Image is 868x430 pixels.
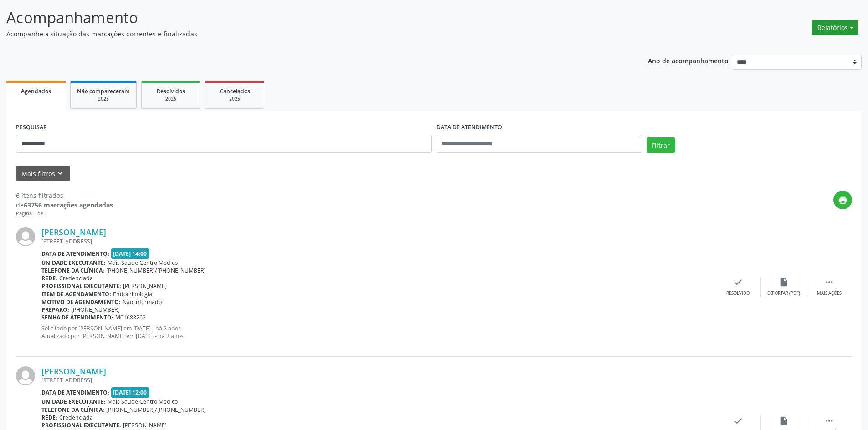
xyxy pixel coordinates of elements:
[41,389,109,396] b: Data de atendimento:
[41,227,106,237] a: [PERSON_NAME]
[6,29,605,39] p: Acompanhe a situação das marcações correntes e finalizadas
[220,87,250,95] span: Cancelados
[41,314,113,321] b: Senha de atendimento:
[41,324,715,340] p: Solicitado por [PERSON_NAME] em [DATE] - há 2 anos Atualizado por [PERSON_NAME] em [DATE] - há 2 ...
[41,298,121,306] b: Motivo de agendamento:
[148,96,194,102] div: 2025
[113,290,152,298] span: Endocrinologia
[71,306,120,314] span: [PHONE_NUMBER]
[812,20,858,35] button: Relatórios
[106,267,206,274] span: [PHONE_NUMBER]/[PHONE_NUMBER]
[16,121,47,135] label: PESQUISAR
[41,274,57,282] b: Rede:
[59,414,93,421] span: Credenciada
[106,406,206,414] span: [PHONE_NUMBER]/[PHONE_NUMBER]
[648,55,729,66] p: Ano de acompanhamento
[21,87,51,95] span: Agendados
[59,274,93,282] span: Credenciada
[733,416,743,426] i: check
[115,314,146,321] span: M01688263
[41,306,69,314] b: Preparo:
[111,387,149,398] span: [DATE] 12:00
[437,121,502,135] label: DATA DE ATENDIMENTO
[55,168,65,178] i: keyboard_arrow_down
[123,421,167,429] span: [PERSON_NAME]
[16,366,35,385] img: img
[824,277,834,287] i: 
[108,259,178,267] span: Mais Saude Centro Medico
[77,87,130,95] span: Não compareceram
[123,282,167,290] span: [PERSON_NAME]
[41,366,106,376] a: [PERSON_NAME]
[16,227,35,246] img: img
[833,191,852,209] button: print
[41,259,106,267] b: Unidade executante:
[157,87,185,95] span: Resolvidos
[779,416,789,426] i: insert_drive_file
[108,398,178,405] span: Mais Saude Centro Medico
[647,137,675,153] button: Filtrar
[77,96,130,102] div: 2025
[24,201,113,209] strong: 63756 marcações agendadas
[41,290,111,298] b: Item de agendamento:
[824,416,834,426] i: 
[41,376,715,384] div: [STREET_ADDRESS]
[41,282,121,290] b: Profissional executante:
[41,267,104,274] b: Telefone da clínica:
[41,398,106,405] b: Unidade executante:
[838,195,848,205] i: print
[16,200,113,210] div: de
[16,166,70,182] button: Mais filtroskeyboard_arrow_down
[212,96,257,102] div: 2025
[726,290,750,297] div: Resolvido
[41,421,121,429] b: Profissional executante:
[41,238,715,245] div: [STREET_ADDRESS]
[16,191,113,200] div: 6 itens filtrados
[817,290,842,297] div: Mais ações
[41,414,57,421] b: Rede:
[123,298,162,306] span: Não informado
[16,210,113,218] div: Página 1 de 1
[733,277,743,287] i: check
[6,6,605,29] p: Acompanhamento
[779,277,789,287] i: insert_drive_file
[41,406,104,414] b: Telefone da clínica:
[767,290,800,297] div: Exportar (PDF)
[41,250,109,258] b: Data de atendimento:
[111,248,149,259] span: [DATE] 14:00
